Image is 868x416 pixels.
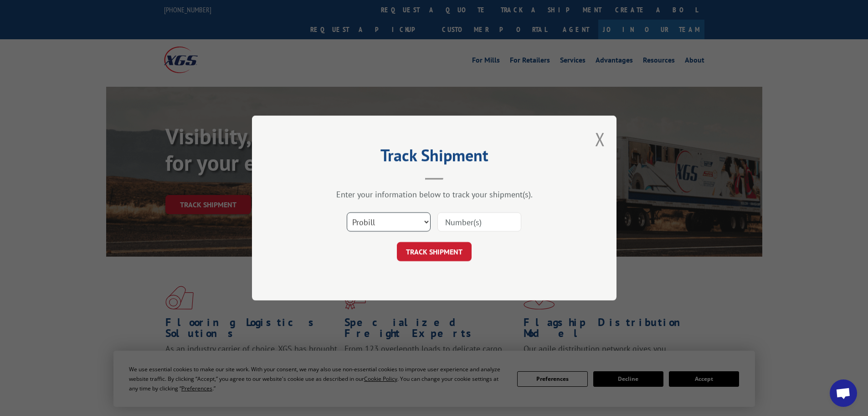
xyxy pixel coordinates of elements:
[397,242,472,261] button: TRACK SHIPMENT
[595,127,605,151] button: Close modal
[830,379,857,407] div: Open chat
[298,149,571,166] h2: Track Shipment
[298,189,571,200] div: Enter your information below to track your shipment(s).
[437,212,521,232] input: Number(s)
